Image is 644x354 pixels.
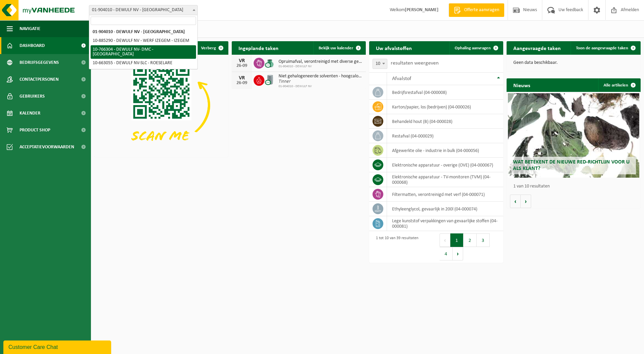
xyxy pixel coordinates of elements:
span: Opruimafval, verontreinigd met diverse gevaarlijke afvalstoffen [279,59,362,65]
span: Bekijk uw kalender [319,46,353,50]
span: 01-904010 - DEWULF NV [279,65,362,69]
a: Toon de aangevraagde taken [571,41,640,55]
li: 10-766304 - DEWULF NV- DMC - [GEOGRAPHIC_DATA] [91,45,196,59]
span: 01-904010 - DEWULF NV [279,84,362,88]
td: filtermatten, verontreinigd met verf (04-000071) [387,187,503,202]
td: afgewerkte olie - industrie in bulk (04-000056) [387,143,503,158]
p: Geen data beschikbaar. [513,60,634,65]
button: 3 [477,233,490,247]
label: resultaten weergeven [391,60,439,66]
span: Contactpersonen [20,71,59,88]
td: elektronische apparatuur - TV-monitoren (TVM) (04-000068) [387,172,503,187]
h2: Aangevraagde taken [507,41,568,54]
li: 01-904010 - DEWULF NV - [GEOGRAPHIC_DATA] [91,28,196,36]
span: Navigatie [20,20,40,37]
td: lege kunststof verpakkingen van gevaarlijke stoffen (04-000081) [387,216,503,231]
a: Wat betekent de nieuwe RED-richtlijn voor u als klant? [508,93,639,178]
td: behandeld hout (B) (04-000028) [387,114,503,129]
h2: Nieuws [507,78,537,92]
button: Next [453,247,463,260]
span: Gebruikers [20,88,45,105]
span: Toon de aangevraagde taken [576,46,628,50]
a: Ophaling aanvragen [449,41,503,55]
img: PB-OT-0200-CU [264,57,276,68]
div: 1 tot 10 van 39 resultaten [373,233,418,261]
button: Volgende [521,195,531,208]
td: karton/papier, los (bedrijven) (04-000026) [387,100,503,114]
a: Alle artikelen [598,78,640,92]
span: 01-904010 - DEWULF NV - ROESELARE [89,5,198,15]
span: 10 [373,59,387,69]
i: Tinner [279,79,291,84]
td: bedrijfsrestafval (04-000008) [387,85,503,100]
span: Dashboard [20,37,45,54]
td: restafval (04-000029) [387,129,503,143]
span: Product Shop [20,122,50,138]
iframe: chat widget [3,339,112,354]
div: 26-09 [235,81,249,85]
li: 10-663055 - DEWULF NV-SLC - ROESELARE [91,59,196,68]
span: Verberg [201,46,216,50]
span: Kalender [20,105,40,122]
button: Previous [440,233,450,247]
a: Offerte aanvragen [449,3,504,17]
li: 10-885290 - DEWULF NV - WERF IZEGEM - IZEGEM [91,36,196,45]
a: Bekijk uw kalender [313,41,365,55]
img: Download de VHEPlus App [94,55,228,156]
span: Niet gehalogeneerde solventen - hoogcalorisch in 200lt-vat [279,74,362,79]
span: 01-904010 - DEWULF NV - ROESELARE [89,5,197,15]
span: Bedrijfsgegevens [20,54,59,71]
span: Acceptatievoorwaarden [20,138,74,155]
span: Ophaling aanvragen [455,46,491,50]
h2: Uw afvalstoffen [369,41,419,54]
td: ethyleenglycol, gevaarlijk in 200l (04-000074) [387,202,503,216]
h2: Ingeplande taken [232,41,285,54]
img: LP-LD-00200-CU [264,74,276,85]
td: elektronische apparatuur - overige (OVE) (04-000067) [387,158,503,172]
span: Offerte aanvragen [462,7,501,14]
button: 1 [450,233,463,247]
strong: [PERSON_NAME] [405,7,439,12]
p: 1 van 10 resultaten [513,184,637,189]
button: 2 [463,233,477,247]
div: 26-09 [235,64,249,68]
button: 4 [440,247,453,260]
div: VR [235,75,249,81]
span: Wat betekent de nieuwe RED-richtlijn voor u als klant? [513,159,630,171]
button: Vorige [510,195,521,208]
button: Verberg [196,41,228,55]
div: VR [235,58,249,64]
span: Afvalstof [392,76,411,81]
span: 10 [373,59,387,69]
